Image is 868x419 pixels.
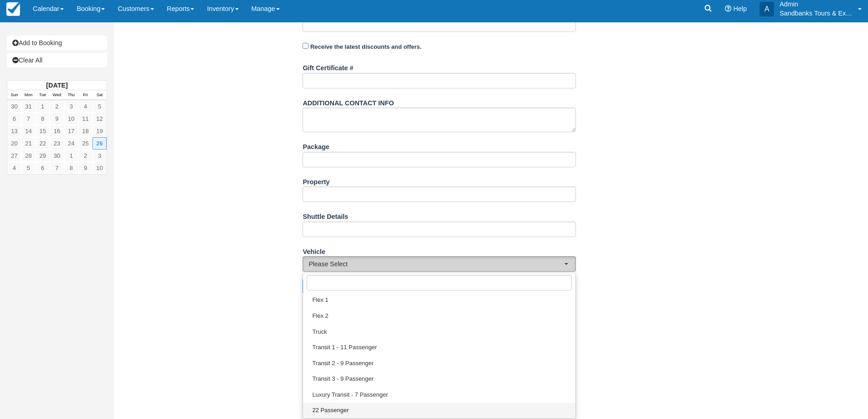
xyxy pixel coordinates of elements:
a: 24 [64,137,78,150]
a: 10 [64,113,78,125]
a: 5 [92,100,107,113]
strong: Receive the latest discounts and offers. [310,43,421,50]
a: 18 [78,125,92,137]
a: 30 [7,100,21,113]
a: 29 [36,150,50,162]
a: 12 [92,113,107,125]
a: 6 [7,113,21,125]
a: 1 [64,150,78,162]
label: Gift Certificate # [303,60,353,73]
a: 23 [50,137,64,150]
label: Package [303,139,329,152]
span: Luxury Transit - 7 Passenger [312,391,388,399]
a: 16 [50,125,64,137]
a: 4 [7,162,21,174]
a: 19 [92,125,107,137]
span: 22 Passenger [312,406,349,415]
span: Truck [312,328,327,336]
a: 9 [50,113,64,125]
a: Add to Booking [7,36,107,50]
a: 6 [36,162,50,174]
a: 1 [36,100,50,113]
button: Please Select [303,256,576,272]
span: Flex 2 [312,312,328,321]
img: checkfront-main-nav-mini-logo.png [6,2,20,16]
span: Transit 2 - 9 Passenger [312,359,374,368]
a: 9 [78,162,92,174]
span: Transit 1 - 11 Passenger [312,343,377,352]
a: 22 [36,137,50,150]
a: 5 [21,162,36,174]
a: 2 [78,150,92,162]
a: 3 [92,150,107,162]
th: Thu [64,90,78,100]
input: Receive the latest discounts and offers. [303,43,308,49]
th: Sun [7,90,21,100]
a: 8 [36,113,50,125]
span: Flex 1 [312,296,328,305]
th: Fri [78,90,92,100]
a: 13 [7,125,21,137]
th: Wed [50,90,64,100]
p: Sandbanks Tours & Experiences [780,9,853,18]
a: 3 [64,100,78,113]
a: 30 [50,150,64,162]
a: 7 [21,113,36,125]
a: 10 [92,162,107,174]
span: Help [733,5,747,12]
label: ADDITIONAL CONTACT INFO [303,95,394,108]
a: 7 [50,162,64,174]
a: 28 [21,150,36,162]
a: 2 [50,100,64,113]
a: 4 [78,100,92,113]
label: Shuttle Details [303,209,348,222]
a: 31 [21,100,36,113]
div: A [760,2,774,16]
a: 21 [21,137,36,150]
a: 14 [21,125,36,137]
label: Vehicle [303,244,325,257]
a: 11 [78,113,92,125]
th: Tue [36,90,50,100]
span: Transit 3 - 9 Passenger [312,375,374,383]
label: Property [303,174,329,187]
a: 8 [64,162,78,174]
a: 25 [78,137,92,150]
a: 17 [64,125,78,137]
th: Sat [92,90,107,100]
span: Please Select [308,259,564,269]
a: 26 [92,137,107,150]
a: Clear All [7,53,107,67]
th: Mon [21,90,36,100]
i: Help [725,5,731,12]
strong: [DATE] [46,82,67,89]
a: 27 [7,150,21,162]
a: 15 [36,125,50,137]
a: 20 [7,137,21,150]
